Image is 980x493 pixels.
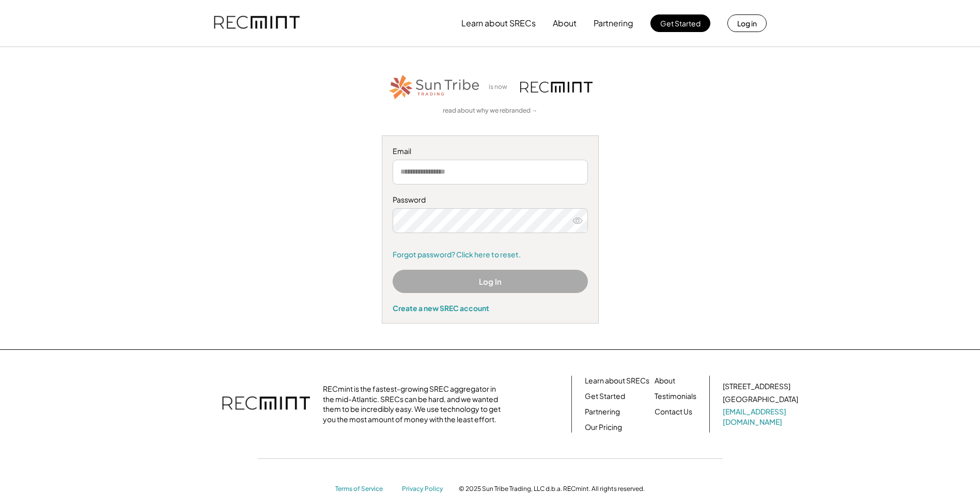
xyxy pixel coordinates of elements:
button: Log In [393,270,588,293]
button: Get Started [650,14,710,32]
div: is now [486,83,515,91]
a: Partnering [585,407,620,417]
a: [EMAIL_ADDRESS][DOMAIN_NAME] [723,407,800,427]
div: © 2025 Sun Tribe Trading, LLC d.b.a. RECmint. All rights reserved. [459,485,645,493]
a: About [655,376,675,386]
a: Get Started [585,391,625,402]
div: Create a new SREC account [393,303,588,313]
img: recmint-logotype%403x.png [214,6,300,41]
div: Password [393,195,588,205]
img: recmint-logotype%403x.png [222,386,310,422]
a: Learn about SRECs [585,376,649,386]
a: Forgot password? Click here to reset. [393,250,588,260]
div: Email [393,146,588,157]
img: recmint-logotype%403x.png [520,82,593,93]
img: STT_Horizontal_Logo%2B-%2BColor.png [388,73,481,101]
button: About [553,13,577,34]
a: Testimonials [655,391,696,402]
button: Log in [727,14,767,32]
a: Our Pricing [585,422,622,433]
button: Partnering [594,13,633,34]
div: [STREET_ADDRESS] [723,381,790,392]
div: [GEOGRAPHIC_DATA] [723,394,798,405]
button: Learn about SRECs [461,13,536,34]
a: read about why we rebranded → [443,106,538,115]
div: RECmint is the fastest-growing SREC aggregator in the mid-Atlantic. SRECs can be hard, and we wan... [323,384,506,424]
a: Contact Us [655,407,692,417]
